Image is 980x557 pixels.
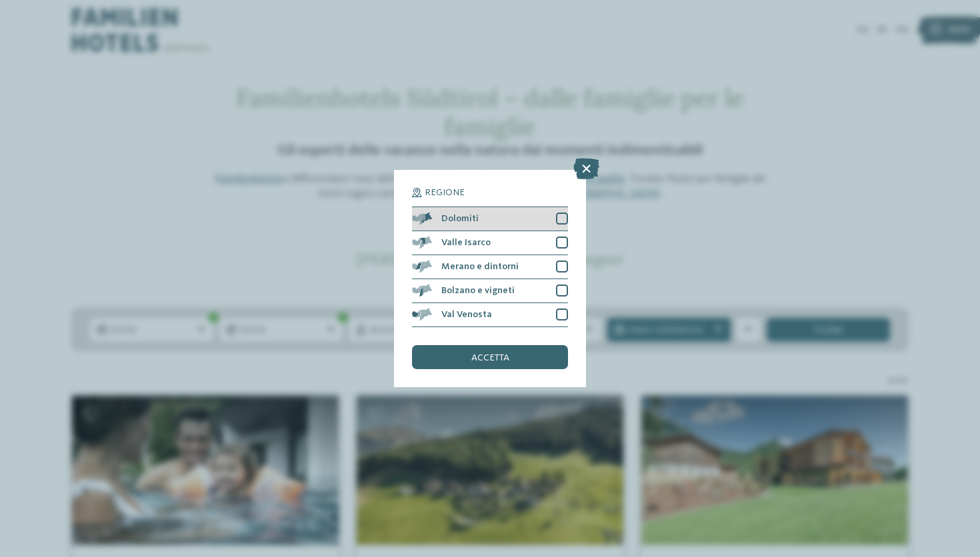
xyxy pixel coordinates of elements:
[441,262,519,271] span: Merano e dintorni
[441,238,491,247] span: Valle Isarco
[441,214,479,223] span: Dolomiti
[425,188,465,197] span: Regione
[441,310,492,319] span: Val Venosta
[441,286,515,295] span: Bolzano e vigneti
[471,353,509,362] span: accetta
